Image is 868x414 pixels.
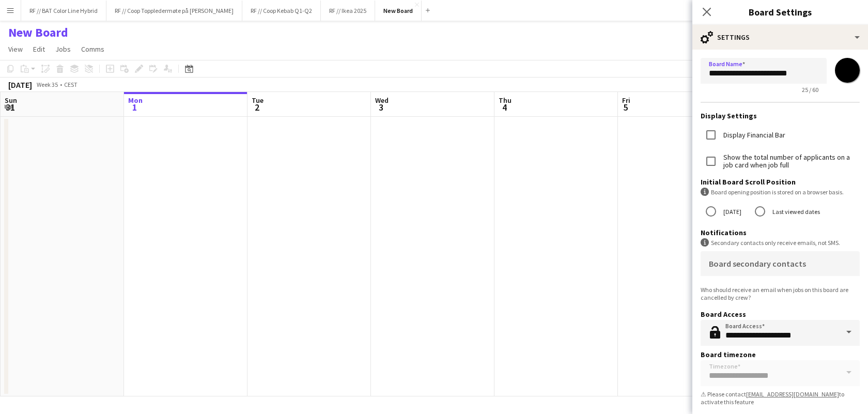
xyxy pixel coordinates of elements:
label: Display Financial Bar [721,131,785,139]
span: 25 / 60 [794,86,827,94]
label: Last viewed dates [770,204,820,220]
div: Secondary contacts only receive emails, not SMS. [701,238,860,247]
span: 1 [127,101,143,113]
span: Thu [499,96,512,105]
div: [DATE] [8,80,32,90]
span: Edit [33,44,45,54]
span: Fri [622,96,630,105]
mat-label: Board secondary contacts [709,258,806,269]
h3: Display Settings [701,111,860,120]
button: RF // BAT Color Line Hybrid [21,1,106,21]
h3: Initial Board Scroll Position [701,177,860,187]
label: [DATE] [721,204,741,220]
h3: Notifications [701,228,860,237]
div: ⚠ Please contact to activate this feature [701,390,860,406]
span: Week 35 [34,81,60,88]
h3: Board timezone [701,350,860,359]
span: 2 [250,101,263,113]
span: Jobs [55,44,71,54]
h1: New Board [8,25,68,40]
button: RF // Coop Toppledermøte på [PERSON_NAME] [106,1,242,21]
div: Who should receive an email when jobs on this board are cancelled by crew? [701,286,860,301]
h3: Board Access [701,310,860,319]
button: New Board [375,1,422,21]
label: Show the total number of applicants on a job card when job full [721,154,860,169]
span: 5 [621,101,630,113]
span: 3 [374,101,389,113]
span: Wed [375,96,389,105]
span: 4 [497,101,512,113]
span: 31 [3,101,17,113]
a: Comms [77,42,109,56]
a: View [4,42,27,56]
span: Mon [128,96,143,105]
div: Board opening position is stored on a browser basis. [701,188,860,196]
button: RF // Ikea 2025 [321,1,375,21]
a: Edit [29,42,49,56]
a: [EMAIL_ADDRESS][DOMAIN_NAME] [746,390,839,398]
span: Comms [81,44,104,54]
a: Jobs [51,42,75,56]
h3: Board Settings [692,5,868,19]
div: CEST [64,81,78,88]
button: RF // Coop Kebab Q1-Q2 [242,1,321,21]
span: Tue [252,96,263,105]
span: View [8,44,23,54]
div: Settings [692,25,868,50]
span: Sun [5,96,17,105]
